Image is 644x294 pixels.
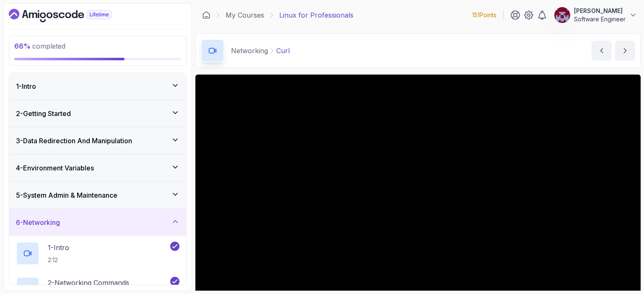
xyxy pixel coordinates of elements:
h3: 2 - Getting Started [16,108,71,119]
a: Dashboard [202,11,210,19]
button: 1-Intro2:12 [16,242,179,265]
span: completed [14,42,65,50]
button: user profile image[PERSON_NAME]Software Engineer [554,7,637,23]
iframe: chat widget [485,196,636,256]
img: user profile image [554,7,570,23]
h3: 4 - Environment Variables [16,163,94,173]
button: 6-Networking [9,209,186,236]
span: 66 % [14,42,31,50]
a: Dashboard [9,9,131,22]
h3: 3 - Data Redirection And Manipulation [16,136,132,146]
iframe: chat widget [609,260,636,286]
button: next content [615,41,635,61]
p: 151 Points [472,11,496,19]
button: 5-System Admin & Maintenance [9,182,186,209]
p: Curl [276,46,290,56]
p: Software Engineer [574,15,626,23]
h3: 1 - Intro [16,81,36,91]
button: 1-Intro [9,73,186,100]
p: [PERSON_NAME] [574,7,626,15]
button: 3-Data Redirection And Manipulation [9,127,186,154]
p: Networking [231,46,268,56]
p: 2:12 [48,256,69,264]
button: previous content [592,41,612,61]
button: 4-Environment Variables [9,155,186,181]
a: My Courses [226,10,264,20]
p: 2 - Networking Commands [48,278,129,288]
button: 2-Getting Started [9,100,186,127]
p: 1 - Intro [48,242,69,253]
p: Linux for Professionals [279,10,353,20]
h3: 6 - Networking [16,217,60,227]
h3: 5 - System Admin & Maintenance [16,190,117,200]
